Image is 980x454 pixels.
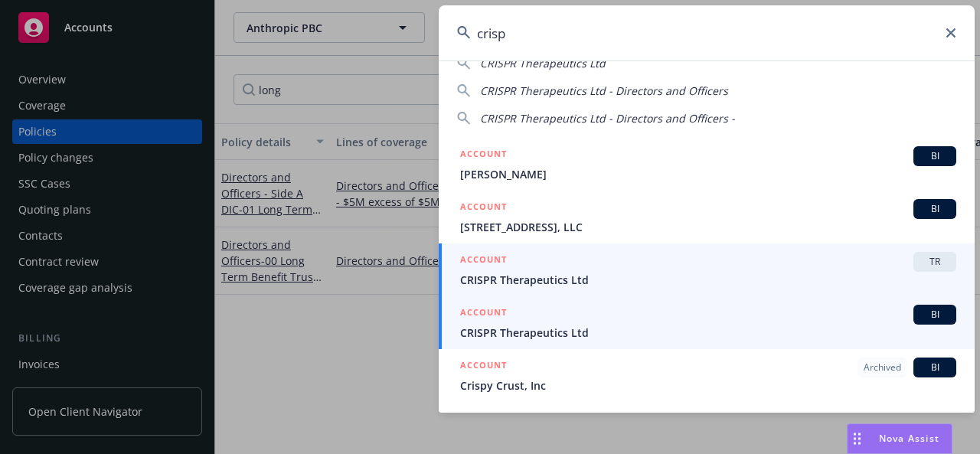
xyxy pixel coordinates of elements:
a: ACCOUNTBICRISPR Therapeutics Ltd [439,296,975,349]
button: Nova Assist [847,423,952,454]
div: Drag to move [848,424,867,453]
span: TR [920,255,950,269]
span: CRISPR Therapeutics Ltd [480,56,606,70]
span: CRISPR Therapeutics Ltd - Directors and Officers - [480,111,735,126]
h5: ACCOUNT [460,305,507,323]
a: ACCOUNTBI[PERSON_NAME] [439,138,975,191]
span: CRISPR Therapeutics Ltd [460,325,956,341]
span: CRISPR Therapeutics Ltd [460,272,956,288]
span: BI [920,308,950,322]
h5: ACCOUNT [460,146,507,165]
span: CRISPR Therapeutics Ltd - Directors and Officers [480,83,728,98]
a: ACCOUNTArchivedBICrispy Crust, Inc [439,349,975,402]
h5: ACCOUNT [460,199,507,217]
h5: ACCOUNT [460,358,507,376]
span: Archived [864,361,901,374]
span: BI [920,361,950,374]
span: [STREET_ADDRESS], LLC [460,219,956,235]
h5: ACCOUNT [460,252,507,270]
span: BI [920,202,950,216]
a: ACCOUNTTRCRISPR Therapeutics Ltd [439,243,975,296]
span: Nova Assist [879,432,939,445]
input: Search... [439,5,975,60]
h5: POLICY [460,410,495,426]
span: [PERSON_NAME] [460,166,956,182]
span: BI [920,149,950,163]
span: Crispy Crust, Inc [460,377,956,394]
a: ACCOUNTBI[STREET_ADDRESS], LLC [439,191,975,243]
